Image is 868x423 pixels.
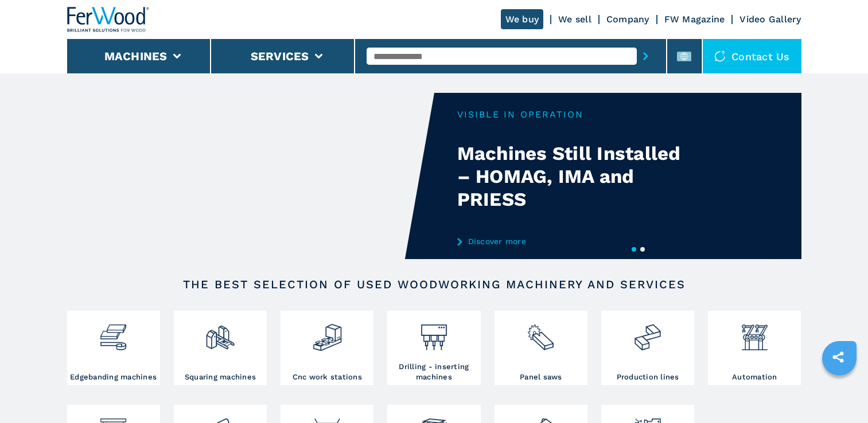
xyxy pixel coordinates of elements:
img: centro_di_lavoro_cnc_2.png [312,314,342,352]
a: Company [606,14,649,25]
h3: Panel saws [520,372,562,382]
img: squadratrici_2.png [205,314,235,352]
h3: Production lines [617,372,679,382]
h3: Edgebanding machines [70,372,157,382]
a: Squaring machines [174,311,267,385]
div: Contact us [703,39,801,73]
a: Production lines [601,311,694,385]
img: Ferwood [67,7,150,32]
img: Contact us [714,50,726,62]
a: sharethis [824,343,853,371]
a: We buy [501,9,544,29]
a: Panel saws [495,311,587,385]
a: FW Magazine [664,14,725,25]
a: Edgebanding machines [67,311,160,385]
h3: Squaring machines [185,372,256,382]
button: 1 [632,247,636,252]
button: submit-button [637,43,655,69]
button: 2 [640,247,645,252]
h3: Drilling - inserting machines [390,362,477,382]
img: foratrici_inseritrici_2.png [419,314,449,352]
h2: The best selection of used woodworking machinery and services [104,277,765,291]
button: Machines [104,49,168,63]
a: Discover more [457,237,682,246]
video: Your browser does not support the video tag. [67,93,434,259]
a: Video Gallery [739,14,801,25]
img: automazione.png [739,314,770,352]
a: We sell [558,14,591,25]
a: Drilling - inserting machines [387,311,480,385]
h3: Cnc work stations [293,372,362,382]
button: Services [251,49,309,63]
iframe: Chat [819,371,859,414]
img: linee_di_produzione_2.png [632,314,663,352]
img: bordatrici_1.png [98,314,129,352]
a: Cnc work stations [281,311,373,385]
a: Automation [708,311,801,385]
h3: Automation [732,372,777,382]
img: sezionatrici_2.png [526,314,556,352]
